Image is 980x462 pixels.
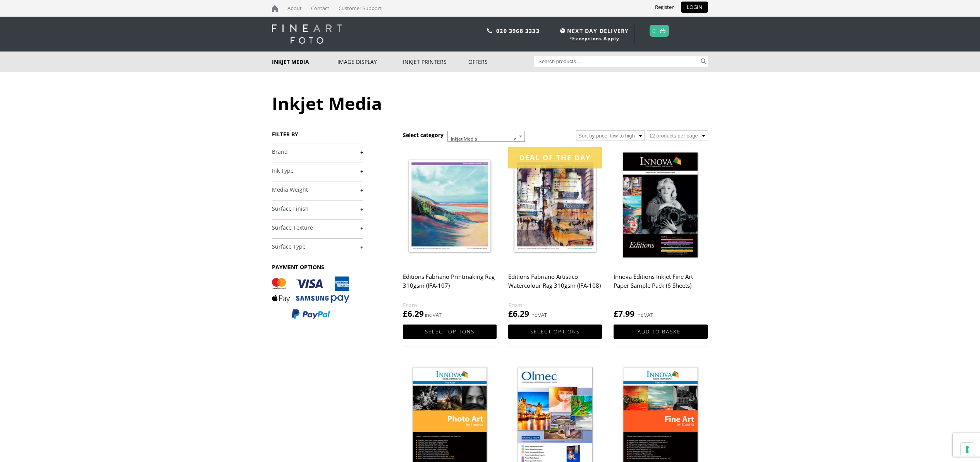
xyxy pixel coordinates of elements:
img: phone.svg [487,28,492,33]
a: Deal of the day Editions Fabriano Artistico Watercolour Rag 310gsm (IFA-108) £6.29 [508,147,602,319]
span: × [514,134,517,144]
a: Add to basket: “Innova Editions Inkjet Fine Art Paper Sample Pack (6 Sheets)” [614,325,707,339]
h3: PAYMENT OPTIONS [272,263,363,271]
img: PAYMENT OPTIONS [272,277,349,319]
a: Image Display [337,52,403,72]
a: + [272,148,363,156]
bdi: 6.29 [508,308,529,319]
a: Exceptions Apply [572,35,619,42]
img: Editions Fabriano Printmaking Rag 310gsm (IFA-107) [403,147,497,264]
span: Inkjet Media [447,131,525,142]
button: Search [699,56,708,67]
h4: Media Weight [272,182,363,197]
a: Offers [468,52,534,72]
img: Editions Fabriano Artistico Watercolour Rag 310gsm (IFA-108) [508,147,602,264]
a: Register [649,2,679,13]
h4: Ink Type [272,163,363,178]
a: Select options for “Editions Fabriano Artistico Watercolour Rag 310gsm (IFA-108)” [508,325,602,339]
a: Select options for “Editions Fabriano Printmaking Rag 310gsm (IFA-107)” [403,325,497,339]
h4: Brand [272,144,363,159]
span: £ [403,308,407,319]
strong: inc VAT [636,311,653,319]
button: Your consent preferences for tracking technologies [961,443,974,456]
bdi: 7.99 [614,308,634,319]
a: + [272,205,363,213]
h3: Select category [403,131,444,139]
a: 0 [652,25,656,36]
a: 020 3968 3333 [496,27,540,34]
h2: Editions Fabriano Artistico Watercolour Rag 310gsm (IFA-108) [508,270,602,301]
img: basket.svg [660,28,665,33]
a: + [272,186,363,194]
span: Inkjet Media [448,131,524,147]
a: Inkjet Printers [403,52,468,72]
a: Editions Fabriano Printmaking Rag 310gsm (IFA-107) £6.29 [403,147,497,319]
input: Search products… [534,56,700,67]
span: £ [508,308,513,319]
select: Shop order [576,131,645,141]
h4: Surface Type [272,239,363,254]
a: + [272,243,363,251]
div: Deal of the day [508,147,602,168]
h3: FILTER BY [272,131,363,138]
img: logo-white.svg [272,24,342,44]
span: NEXT DAY DELIVERY [558,26,629,35]
img: time.svg [560,28,565,33]
a: + [272,167,363,175]
img: Innova Editions Inkjet Fine Art Paper Sample Pack (6 Sheets) [614,147,707,264]
h2: Editions Fabriano Printmaking Rag 310gsm (IFA-107) [403,270,497,301]
bdi: 6.29 [403,308,424,319]
a: Innova Editions Inkjet Fine Art Paper Sample Pack (6 Sheets) £7.99 inc VAT [614,147,707,319]
h1: Inkjet Media [272,91,708,115]
a: Inkjet Media [272,52,337,72]
a: + [272,224,363,232]
h4: Surface Texture [272,220,363,235]
h4: Surface Finish [272,201,363,216]
span: £ [614,308,618,319]
a: LOGIN [681,2,708,13]
h2: Innova Editions Inkjet Fine Art Paper Sample Pack (6 Sheets) [614,270,707,301]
